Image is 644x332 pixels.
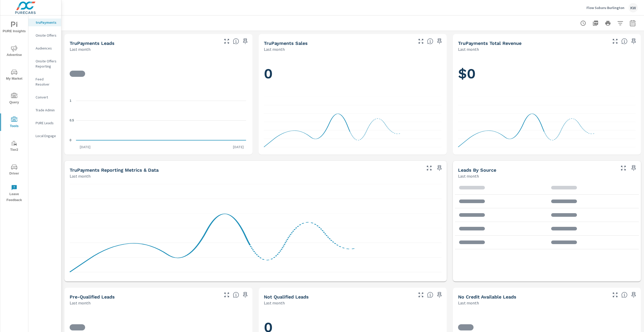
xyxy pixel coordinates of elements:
p: [DATE] [229,144,247,150]
button: Make Fullscreen [611,37,619,45]
h5: truPayments Total Revenue [458,40,521,46]
span: Driver [2,164,27,177]
span: A basic review has been done and has not approved the credit worthiness of the lead by the config... [427,292,433,298]
p: Trade Admin [36,107,57,113]
span: Query [2,93,27,105]
div: truPayments [28,19,61,26]
p: Last month [458,173,479,179]
span: Save this to your personalized report [241,291,249,299]
span: Save this to your personalized report [435,291,444,299]
button: Make Fullscreen [417,37,425,45]
span: Total revenue from sales matched to a truPayments lead. [Source: This data is sourced from the de... [621,38,627,44]
div: Local Engage [28,132,61,140]
span: My Market [2,69,27,82]
p: Feed Resolver [36,77,57,87]
span: Save this to your personalized report [435,164,444,172]
p: Last month [458,300,479,306]
p: Convert [36,95,57,100]
span: Save this to your personalized report [241,37,249,45]
div: KW [629,3,638,12]
div: Audiences [28,44,61,52]
p: Last month [264,300,285,306]
h5: truPayments Sales [264,40,308,46]
span: Advertise [2,45,27,58]
h5: Leads By Source [458,167,496,173]
button: Make Fullscreen [425,164,433,172]
p: Last month [70,300,91,306]
span: The number of truPayments leads. [233,38,239,44]
p: Last month [264,46,285,52]
p: Audiences [36,46,57,51]
div: Onsite Offers [28,31,61,39]
span: Save this to your personalized report [630,291,638,299]
h5: truPayments Leads [70,40,115,46]
p: Last month [458,46,479,52]
p: Flow Subaru Burlington [586,5,624,10]
p: Onsite Offers Reporting [36,59,57,69]
button: Print Report [603,18,613,28]
h1: $0 [458,65,636,82]
p: Local Engage [36,133,57,138]
div: Feed Resolver [28,75,61,88]
span: Tools [2,117,27,129]
span: Number of sales matched to a truPayments lead. [Source: This data is sourced from the dealer's DM... [427,38,433,44]
p: Onsite Offers [36,33,57,38]
span: Tier2 [2,140,27,153]
p: Last month [70,46,91,52]
button: Make Fullscreen [619,164,627,172]
span: Leave Feedback [2,185,27,203]
span: Save this to your personalized report [435,37,444,45]
span: Save this to your personalized report [630,164,638,172]
h1: 0 [264,65,442,82]
h5: truPayments Reporting Metrics & Data [70,167,159,173]
button: Apply Filters [615,18,625,28]
p: Last month [70,173,91,179]
div: PURE Leads [28,119,61,127]
text: 0.5 [70,119,74,122]
text: 1 [70,99,71,103]
button: Make Fullscreen [223,37,231,45]
span: A basic review has been done and approved the credit worthiness of the lead by the configured cre... [233,292,239,298]
h5: Not Qualified Leads [264,294,309,300]
span: Save this to your personalized report [630,37,638,45]
p: PURE Leads [36,120,57,126]
span: PURE Insights [2,22,27,34]
div: Trade Admin [28,106,61,114]
text: 0 [70,138,71,142]
h5: Pre-Qualified Leads [70,294,115,300]
p: truPayments [36,20,57,25]
button: "Export Report to PDF" [590,18,601,28]
button: Make Fullscreen [611,291,619,299]
div: Onsite Offers Reporting [28,57,61,70]
div: Convert [28,93,61,101]
span: A lead that has been submitted but has not gone through the credit application process. [621,292,627,298]
button: Make Fullscreen [223,291,231,299]
button: Select Date Range [627,18,638,28]
button: Make Fullscreen [417,291,425,299]
p: [DATE] [76,144,94,150]
h5: No Credit Available Leads [458,294,516,300]
div: nav menu [0,15,28,205]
